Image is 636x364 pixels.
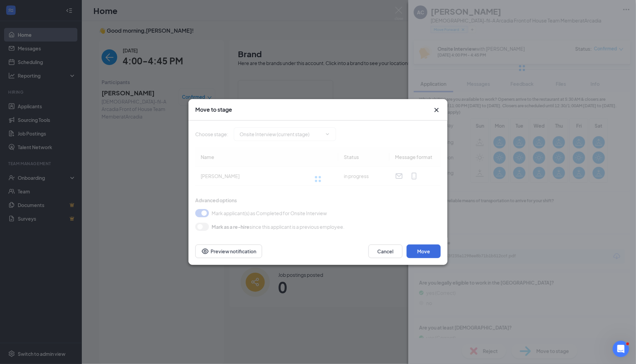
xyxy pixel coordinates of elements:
button: Move [407,244,441,258]
svg: Cross [433,106,441,114]
button: Preview notificationEye [195,244,262,258]
button: Cancel [368,244,403,258]
button: Close [433,106,441,114]
iframe: Intercom live chat [613,341,629,357]
svg: Eye [201,247,209,255]
h3: Move to stage [195,106,232,113]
